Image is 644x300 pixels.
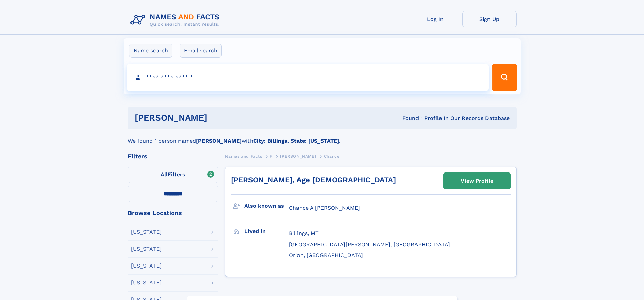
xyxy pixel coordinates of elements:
[129,44,172,58] label: Name search
[444,173,510,189] a: View Profile
[131,263,162,269] div: [US_STATE]
[280,154,316,159] span: [PERSON_NAME]
[253,138,339,144] b: City: Billings, State: [US_STATE]
[244,200,289,212] h3: Also known as
[462,11,517,27] a: Sign Up
[289,241,450,248] span: [GEOGRAPHIC_DATA][PERSON_NAME], [GEOGRAPHIC_DATA]
[128,210,218,216] div: Browse Locations
[161,171,168,178] span: All
[196,138,242,144] b: [PERSON_NAME]
[128,129,517,145] div: We found 1 person named with .
[135,114,305,122] h1: [PERSON_NAME]
[180,44,222,58] label: Email search
[289,205,360,211] span: Chance A [PERSON_NAME]
[131,280,162,285] div: [US_STATE]
[244,226,289,237] h3: Lived in
[408,11,462,27] a: Log In
[127,64,489,91] input: search input
[280,152,316,160] a: [PERSON_NAME]
[231,176,396,184] a: [PERSON_NAME], Age [DEMOGRAPHIC_DATA]
[305,115,510,122] div: Found 1 Profile In Our Records Database
[270,152,272,160] a: F
[128,11,225,29] img: Logo Names and Facts
[128,167,218,183] label: Filters
[324,154,340,159] span: Chance
[270,154,272,159] span: F
[128,153,218,159] div: Filters
[461,173,493,189] div: View Profile
[492,64,517,91] button: Search Button
[225,152,262,160] a: Names and Facts
[289,252,363,258] span: Orion, [GEOGRAPHIC_DATA]
[131,246,162,252] div: [US_STATE]
[131,229,162,235] div: [US_STATE]
[289,230,319,236] span: Billings, MT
